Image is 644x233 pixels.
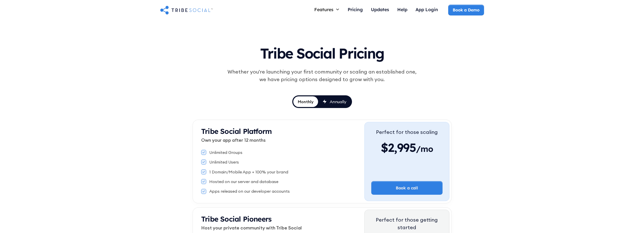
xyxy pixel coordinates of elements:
[201,127,272,136] strong: Tribe Social Platform
[298,99,314,104] div: Monthly
[416,144,433,156] span: /mo
[376,140,438,155] div: $2,995
[367,5,393,15] a: Updates
[314,7,334,12] div: Features
[201,214,272,223] strong: Tribe Social Pioneers
[225,68,419,83] div: Whether you're launching your first community or scaling an established one, we have pricing opti...
[209,188,290,194] div: Apps released on our developer accounts
[201,224,364,231] p: Host your private community with Tribe Social
[209,169,288,175] div: 1 Domain/Mobile App + 100% your brand
[371,181,443,195] a: Book a call
[393,5,411,15] a: Help
[376,128,438,136] div: Perfect for those scaling
[330,99,346,104] div: Annually
[310,5,344,14] div: Features
[348,7,363,12] div: Pricing
[209,179,278,184] div: Hosted on our server and database
[371,7,389,12] div: Updates
[201,137,364,144] p: Own your app after 12 months
[160,5,213,15] a: home
[448,5,484,15] a: Book a Demo
[344,5,367,15] a: Pricing
[371,216,443,231] div: Perfect for those getting started
[397,7,407,12] div: Help
[209,159,239,165] div: Unlimited Users
[411,5,442,15] a: App Login
[209,150,242,155] div: Unlimited Groups
[205,41,440,64] h1: Tribe Social Pricing
[416,7,438,12] div: App Login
